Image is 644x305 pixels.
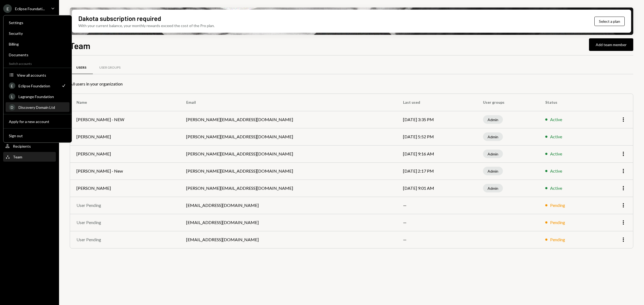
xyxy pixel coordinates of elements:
[3,141,56,151] a: Recipients
[6,28,69,38] a: Security
[76,65,86,70] div: Users
[483,167,503,175] div: Admin
[76,236,173,243] div: User Pending
[6,92,69,101] a: LLagrange Foundation
[483,115,503,124] div: Admin
[9,42,66,46] div: Billing
[9,133,66,138] div: Sign out
[397,145,476,162] td: [DATE] 9:16 AM
[19,83,58,88] div: Eclipse Foundation
[70,81,633,87] div: All users in your organization
[180,128,397,145] td: [PERSON_NAME][EMAIL_ADDRESS][DOMAIN_NAME]
[6,102,69,112] a: DDiscovery Domain Ltd
[70,94,180,111] th: Name
[6,50,69,59] a: Documents
[550,219,565,226] div: Pending
[13,155,22,159] div: Team
[3,152,56,162] a: Team
[9,93,15,100] div: L
[93,61,127,75] a: User Groups
[589,38,633,51] button: Add team member
[9,83,15,89] div: E
[70,162,180,180] td: [PERSON_NAME] - New
[70,180,180,197] td: [PERSON_NAME]
[397,180,476,197] td: [DATE] 9:01 AM
[15,6,45,11] div: Eclipse Foundati...
[180,231,397,248] td: [EMAIL_ADDRESS][DOMAIN_NAME]
[550,168,562,174] div: Active
[397,94,476,111] th: Last used
[483,184,503,192] div: Admin
[539,94,598,111] th: Status
[9,104,15,110] div: D
[76,219,173,226] div: User Pending
[19,105,66,110] div: Discovery Domain Ltd
[9,119,66,124] div: Apply for a new account
[180,197,397,214] td: [EMAIL_ADDRESS][DOMAIN_NAME]
[550,116,562,123] div: Active
[483,132,503,141] div: Admin
[550,236,565,243] div: Pending
[180,111,397,128] td: [PERSON_NAME][EMAIL_ADDRESS][DOMAIN_NAME]
[78,14,161,23] div: Dakota subscription required
[477,94,539,111] th: User groups
[397,197,476,214] td: —
[70,40,90,51] h1: Team
[70,128,180,145] td: [PERSON_NAME]
[397,162,476,180] td: [DATE] 2:17 PM
[9,53,66,57] div: Documents
[19,94,66,99] div: Lagrange Foundation
[3,4,12,13] div: E
[483,150,503,158] div: Admin
[3,61,72,66] div: Switch accounts
[550,202,565,209] div: Pending
[550,133,562,140] div: Active
[70,145,180,162] td: [PERSON_NAME]
[17,73,66,77] div: View all accounts
[397,111,476,128] td: [DATE] 3:35 PM
[550,151,562,157] div: Active
[99,65,120,70] div: User Groups
[6,131,69,141] button: Sign out
[397,128,476,145] td: [DATE] 5:52 PM
[594,17,625,26] button: Select a plan
[76,202,173,209] div: User Pending
[6,70,69,80] button: View all accounts
[550,185,562,191] div: Active
[9,20,66,25] div: Settings
[9,31,66,36] div: Security
[397,214,476,231] td: —
[70,61,93,75] a: Users
[70,111,180,128] td: [PERSON_NAME] - NEW
[180,180,397,197] td: [PERSON_NAME][EMAIL_ADDRESS][DOMAIN_NAME]
[6,18,69,27] a: Settings
[180,94,397,111] th: Email
[180,162,397,180] td: [PERSON_NAME][EMAIL_ADDRESS][DOMAIN_NAME]
[180,145,397,162] td: [PERSON_NAME][EMAIL_ADDRESS][DOMAIN_NAME]
[180,214,397,231] td: [EMAIL_ADDRESS][DOMAIN_NAME]
[78,23,215,28] div: With your current balance, your monthly rewards exceed the cost of the Pro plan.
[397,231,476,248] td: —
[13,144,31,148] div: Recipients
[6,117,69,127] button: Apply for a new account
[6,39,69,49] a: Billing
